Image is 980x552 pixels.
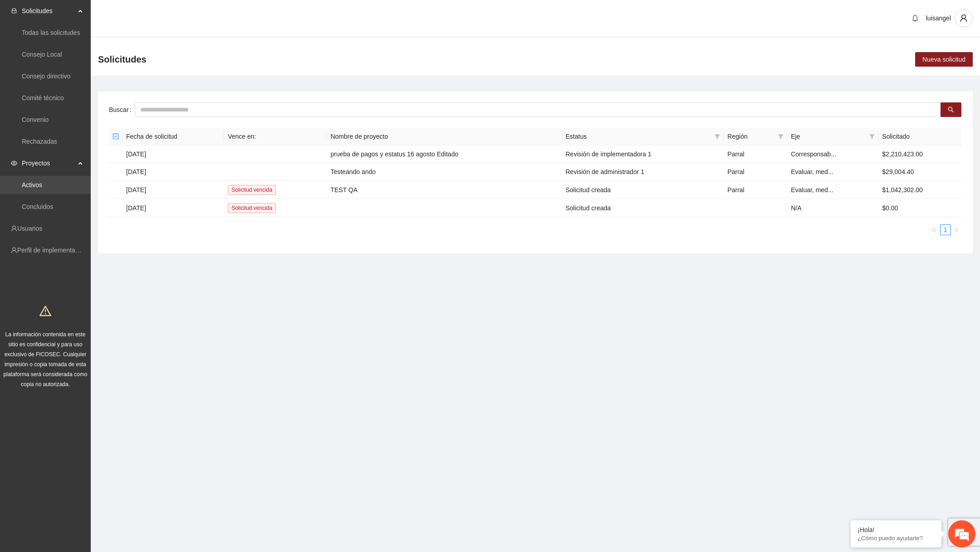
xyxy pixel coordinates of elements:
li: Next Page [951,224,962,235]
span: filter [869,134,875,139]
span: search [948,107,954,114]
td: Parral [724,163,787,181]
td: Revisión de administrador 1 [562,163,724,181]
span: user [955,14,972,22]
span: warning [39,305,51,317]
a: Rechazadas [22,138,57,145]
td: Parral [724,145,787,163]
span: Nueva solicitud [922,54,965,64]
td: [DATE] [122,199,224,217]
th: Vence en: [224,128,327,145]
button: right [951,224,962,235]
th: Nombre de proyecto [327,128,562,145]
td: [DATE] [122,181,224,199]
td: Testeando ando [327,163,562,181]
a: Perfil de implementadora [17,247,88,254]
td: [DATE] [122,145,224,163]
span: Región [727,131,774,141]
td: N/A [787,199,878,217]
span: right [954,228,959,233]
td: $29,004.40 [878,163,962,181]
p: ¿Cómo puedo ayudarte? [857,535,935,542]
td: $0.00 [878,199,962,217]
span: Solicitud vencida [228,203,276,213]
span: filter [778,134,784,139]
span: Solicitudes [98,52,147,67]
span: Estatus [566,131,711,141]
span: Evaluar, med... [791,186,833,194]
span: inbox [11,8,17,14]
button: left [929,224,940,235]
span: left [932,228,937,233]
span: filter [715,134,720,139]
span: minus-square [113,133,119,140]
span: Solicitudes [22,2,75,20]
td: TEST QA [327,181,562,199]
span: Eje [791,131,866,141]
th: Fecha de solicitud [122,128,224,145]
td: Revisión de implementadora 1 [562,145,724,163]
span: filter [776,130,785,143]
th: Solicitado [878,128,962,145]
td: $2,210,423.00 [878,145,962,163]
span: La información contenida en este sitio es confidencial y para uso exclusivo de FICOSEC. Cualquier... [4,331,88,387]
button: search [941,102,961,117]
a: Consejo Local [22,51,62,58]
button: user [955,9,973,27]
a: 1 [941,225,951,235]
a: Concluidos [22,203,53,210]
td: Parral [724,181,787,199]
a: Activos [22,181,42,189]
td: Solicitud creada [562,181,724,199]
a: Consejo directivo [22,73,70,80]
span: filter [713,130,722,143]
span: eye [11,160,17,166]
button: Nueva solicitud [915,52,973,67]
span: bell [908,15,922,22]
td: [DATE] [122,163,224,181]
span: Evaluar, med... [791,168,833,175]
span: Solicitud vencida [228,185,276,195]
a: Convenio [22,116,49,123]
span: Corresponsab... [791,150,836,158]
label: Buscar [109,102,135,117]
td: prueba de pagos y estatus 16 agosto Editado [327,145,562,163]
a: Usuarios [17,225,42,232]
li: Previous Page [929,224,940,235]
button: bell [908,11,922,25]
td: $1,042,302.00 [878,181,962,199]
span: filter [867,130,877,143]
div: ¡Hola! [857,526,935,533]
span: luisangel [926,15,951,22]
td: Solicitud creada [562,199,724,217]
a: Todas las solicitudes [22,29,80,36]
a: Comité técnico [22,94,64,102]
span: Proyectos [22,154,75,172]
